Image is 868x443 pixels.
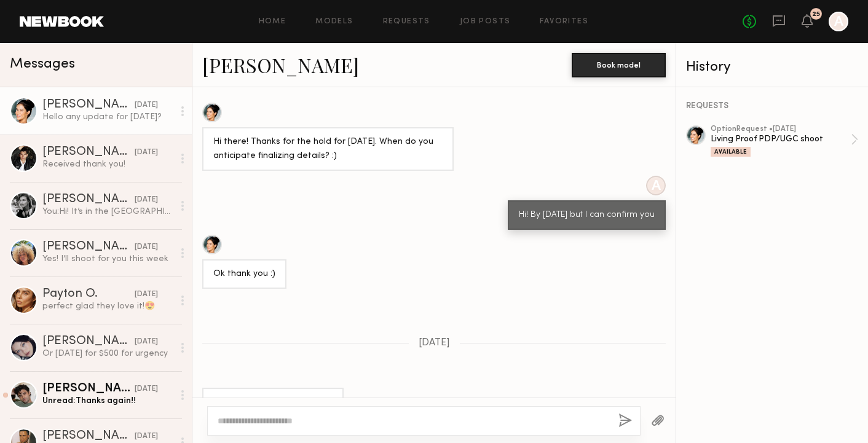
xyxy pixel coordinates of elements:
[42,206,173,218] div: You: Hi! It’s in the [GEOGRAPHIC_DATA] I will be sending call sheet shortly with address
[135,289,158,300] div: [DATE]
[135,241,158,253] div: [DATE]
[135,431,158,442] div: [DATE]
[711,147,751,157] div: Available
[711,125,858,157] a: optionRequest •[DATE]Living Proof PDP/UGC shootAvailable
[42,395,173,407] div: Unread: Thanks again!!
[315,18,353,26] a: Models
[42,159,173,170] div: Received thank you!
[135,383,158,395] div: [DATE]
[42,253,173,265] div: Yes! I’ll shoot for you this week
[686,60,858,74] div: History
[829,12,848,31] a: A
[213,396,333,410] div: Hello any update for [DATE]?
[383,18,430,26] a: Requests
[519,208,655,222] div: Hi! By [DATE] but I can confirm you
[135,336,158,348] div: [DATE]
[572,53,666,77] button: Book model
[572,59,666,69] a: Book model
[135,194,158,206] div: [DATE]
[42,288,135,300] div: Payton O.
[42,348,173,359] div: Or [DATE] for $500 for urgency
[213,267,275,281] div: Ok thank you :)
[42,300,173,312] div: perfect glad they love it!😍
[42,430,135,442] div: [PERSON_NAME]
[540,18,588,26] a: Favorites
[711,125,851,133] div: option Request • [DATE]
[711,133,851,145] div: Living Proof PDP/UGC shoot
[213,135,443,163] div: Hi there! Thanks for the hold for [DATE]. When do you anticipate finalizing details? :)
[812,11,820,18] div: 25
[460,18,511,26] a: Job Posts
[42,146,135,159] div: [PERSON_NAME]
[42,99,135,111] div: [PERSON_NAME]
[42,241,135,253] div: [PERSON_NAME]
[686,102,858,111] div: REQUESTS
[419,338,450,348] span: [DATE]
[10,57,75,71] span: Messages
[202,52,359,78] a: [PERSON_NAME]
[42,383,135,395] div: [PERSON_NAME]
[42,111,173,123] div: Hello any update for [DATE]?
[135,100,158,111] div: [DATE]
[42,335,135,348] div: [PERSON_NAME]
[42,194,135,206] div: [PERSON_NAME]
[259,18,286,26] a: Home
[135,147,158,159] div: [DATE]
